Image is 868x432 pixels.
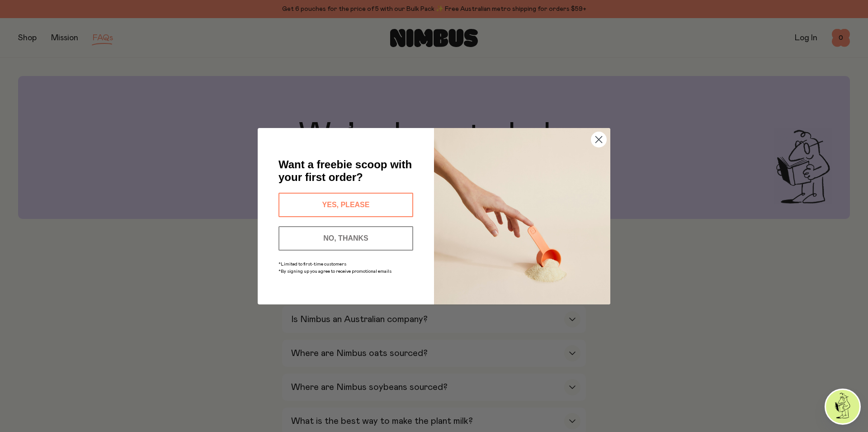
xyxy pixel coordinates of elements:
button: YES, PLEASE [278,193,413,217]
span: Want a freebie scoop with your first order? [278,158,412,183]
span: *Limited to first-time customers [278,262,346,266]
img: agent [826,390,859,423]
button: Close dialog [591,132,607,147]
button: NO, THANKS [278,226,413,251]
span: *By signing up you agree to receive promotional emails [278,269,392,274]
img: c0d45117-8e62-4a02-9742-374a5db49d45.jpeg [434,128,610,304]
